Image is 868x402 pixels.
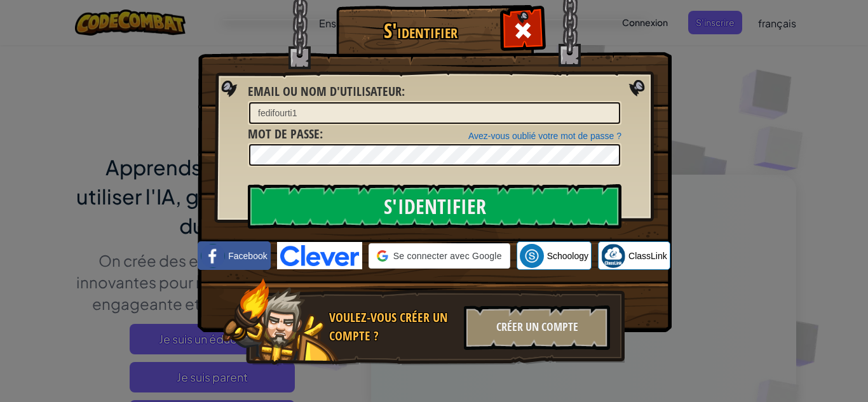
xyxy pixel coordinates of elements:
div: Créer un compte [464,305,610,350]
h1: S'identifier [339,20,501,42]
label: : [248,83,405,101]
span: ClassLink [628,250,667,262]
span: Mot de passe [248,125,320,142]
a: Avez-vous oublié votre mot de passe ? [468,131,621,141]
img: facebook_small.png [201,244,225,268]
span: Email ou nom d'utilisateur [248,83,402,100]
div: Voulez-vous créer un compte ? [329,309,456,345]
input: S'identifier [248,184,621,229]
img: classlink-logo-small.png [601,244,625,268]
span: Facebook [228,250,267,262]
span: Schoology [547,250,588,262]
span: Se connecter avec Google [393,250,502,262]
img: clever-logo-blue.png [277,242,362,269]
div: Se connecter avec Google [369,243,510,269]
img: schoology.png [520,244,544,268]
label: : [248,125,323,144]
